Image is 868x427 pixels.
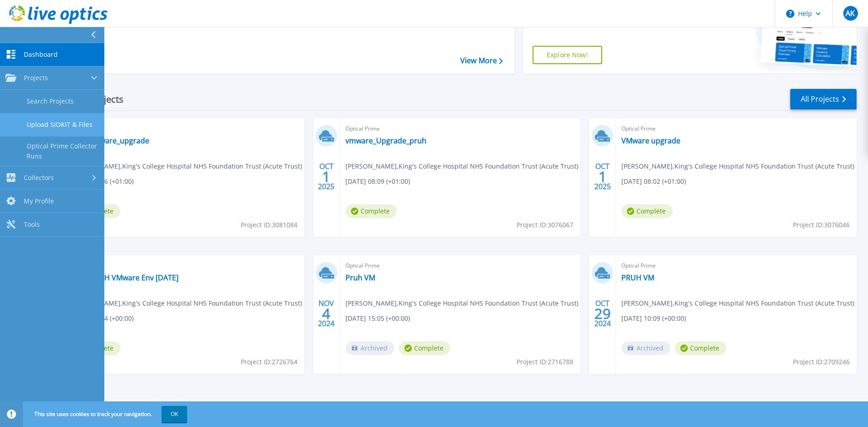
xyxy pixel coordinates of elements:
a: All Projects [790,89,857,109]
span: 1 [598,173,607,181]
span: Collectors [24,174,54,182]
span: Project ID: 3076067 [517,220,573,230]
a: Pruh-Vmware_upgrade [69,136,149,145]
span: Project ID: 3081084 [241,220,297,230]
a: View More [460,56,503,65]
span: [PERSON_NAME] , King's College Hospital NHS Foundation Trust (Acute Trust) [69,298,302,308]
span: Complete [345,204,397,218]
span: Projects [24,74,48,82]
div: OCT 2025 [594,160,611,193]
button: OK [162,406,187,422]
span: [DATE] 08:09 (+01:00) [345,176,410,186]
span: This site uses cookies to track your navigation. [25,406,187,422]
span: Optical Prime [345,261,575,271]
span: Project ID: 2716788 [517,357,573,367]
a: vmware_Upgrade_pruh [345,136,426,145]
span: Optical Prime [621,261,851,271]
span: Archived [621,341,670,355]
span: [PERSON_NAME] , King's College Hospital NHS Foundation Trust (Acute Trust) [345,161,578,171]
span: Optical Prime [69,261,299,271]
a: KCH - PRUH VMware Env [DATE] [69,273,178,282]
span: 1 [322,173,330,181]
a: Pruh VM [345,273,375,282]
span: [PERSON_NAME] , King's College Hospital NHS Foundation Trust (Acute Trust) [345,298,578,308]
div: OCT 2025 [318,160,335,193]
a: VMware upgrade [621,136,680,145]
span: [DATE] 10:09 (+00:00) [621,313,686,323]
span: [PERSON_NAME] , King's College Hospital NHS Foundation Trust (Acute Trust) [621,298,854,308]
span: 4 [322,310,330,318]
span: Optical Prime [345,124,575,134]
span: Project ID: 3076046 [793,220,850,230]
span: Optical Prime [69,124,299,134]
span: AK [846,10,855,17]
a: Explore Now! [533,46,602,64]
span: Dashboard [24,50,58,59]
span: [DATE] 15:05 (+00:00) [345,313,410,323]
span: Project ID: 2709246 [793,357,850,367]
span: [DATE] 08:02 (+01:00) [621,176,686,186]
span: Complete [621,204,673,218]
span: Optical Prime [621,124,851,134]
a: PRUH VM [621,273,654,282]
span: My Profile [24,197,54,205]
span: Project ID: 2726764 [241,357,297,367]
span: Complete [399,341,450,355]
span: 29 [594,310,611,318]
span: Complete [675,341,726,355]
span: [PERSON_NAME] , King's College Hospital NHS Foundation Trust (Acute Trust) [69,161,302,171]
span: [PERSON_NAME] , King's College Hospital NHS Foundation Trust (Acute Trust) [621,161,854,171]
div: OCT 2024 [594,297,611,330]
span: Tools [24,220,40,229]
span: Archived [345,341,394,355]
div: NOV 2024 [318,297,335,330]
